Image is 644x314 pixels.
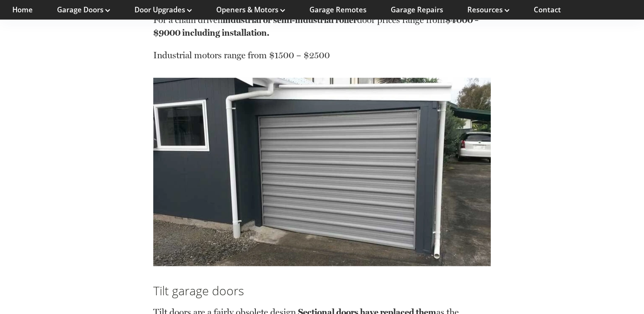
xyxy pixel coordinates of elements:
strong: industrial or semi-industrial roller [223,14,357,25]
a: Garage Doors [57,5,110,14]
p: For a chain driven door prices range from [153,14,491,49]
h3: Tilt garage doors [153,283,491,299]
a: Home [12,5,33,14]
a: Contact [534,5,561,14]
a: Openers & Motors [216,5,285,14]
a: Door Upgrades [135,5,192,14]
a: Garage Remotes [309,5,366,14]
strong: $4000 – $9000 including installation. [153,14,478,38]
a: Resources [467,5,509,14]
p: Industrial motors range from $1500 – $2500 [153,49,491,62]
a: Garage Repairs [391,5,443,14]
